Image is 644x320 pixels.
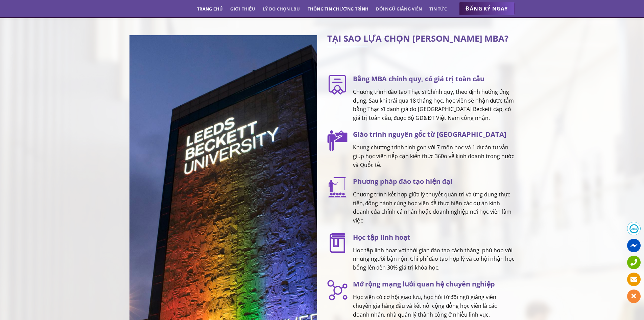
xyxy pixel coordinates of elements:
h3: Mở rộng mạng lưới quan hệ chuyên nghiệp [353,279,515,290]
img: line-lbu.jpg [327,47,368,47]
h3: Bằng MBA chính quy, có giá trị toàn cầu [353,73,515,84]
h2: TẠI SAO LỰA CHỌN [PERSON_NAME] MBA? [327,35,515,42]
a: Giới thiệu [230,3,255,15]
a: Trang chủ [197,3,223,15]
p: Học viên có cơ hội giao lưu, học hỏi từ đội ngũ giảng viên chuyên gia hàng đầu và kết nối cộng đồ... [353,293,515,319]
h3: Giáo trình nguyên gốc từ [GEOGRAPHIC_DATA] [353,129,515,140]
a: Đội ngũ giảng viên [376,3,422,15]
h3: Phương pháp đào tạo hiện đại [353,176,515,187]
p: Học tập linh hoạt với thời gian đào tạo cách tháng, phù hợp với những người bận rộn. Chi phí đào ... [353,246,515,272]
p: Chương trình đào tạo Thạc sĩ Chính quy, theo định hướng ứng dụng. Sau khi trải qua 18 tháng học, ... [353,88,515,122]
a: Lý do chọn LBU [263,3,300,15]
a: Tin tức [429,3,447,15]
a: Thông tin chương trình [308,3,369,15]
h3: Học tập linh hoạt [353,232,515,243]
p: Chương trình kết hợp giữa lý thuyết quản trị và ứng dụng thực tiễn, đồng hành cùng học viên để th... [353,190,515,225]
a: ĐĂNG KÝ NGAY [459,2,515,16]
p: Khung chương trình tinh gọn với 7 môn học và 1 dự án tư vấn giúp học viên tiếp cận kiến thức 360o... [353,143,515,169]
span: ĐĂNG KÝ NGAY [466,4,508,13]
